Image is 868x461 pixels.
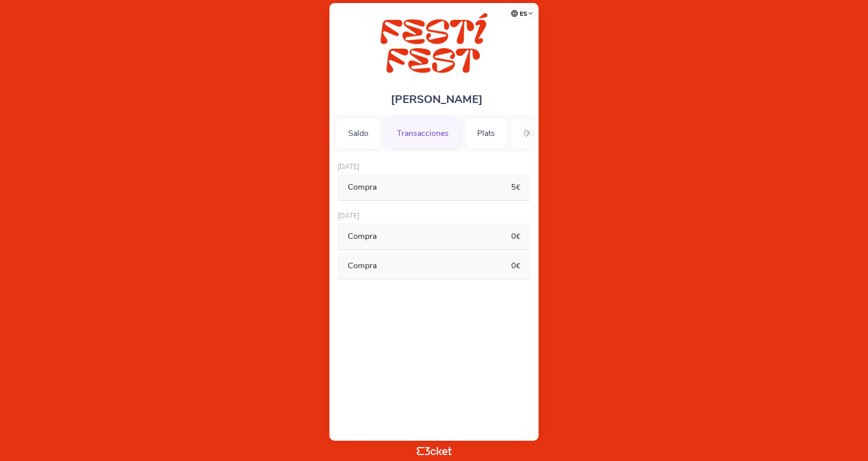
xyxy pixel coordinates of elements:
span: 0 [511,260,520,271]
div: Compra [348,182,486,193]
div: Compra [348,260,486,271]
a: Saldo [335,127,382,138]
small: € [516,232,520,241]
small: € [516,262,520,271]
span: 0 [511,231,520,242]
div: Saldo [335,117,382,150]
img: FESTÍ FEST [351,13,517,77]
p: [DATE] [338,162,530,171]
a: Transacciones [384,127,462,138]
p: [DATE] [338,211,530,221]
span: 5 [511,182,520,193]
div: Plats [464,117,508,150]
a: Plats [464,127,508,138]
small: € [516,183,520,192]
div: Transacciones [384,117,462,150]
span: [PERSON_NAME] [391,92,483,107]
div: Compra [348,231,486,242]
